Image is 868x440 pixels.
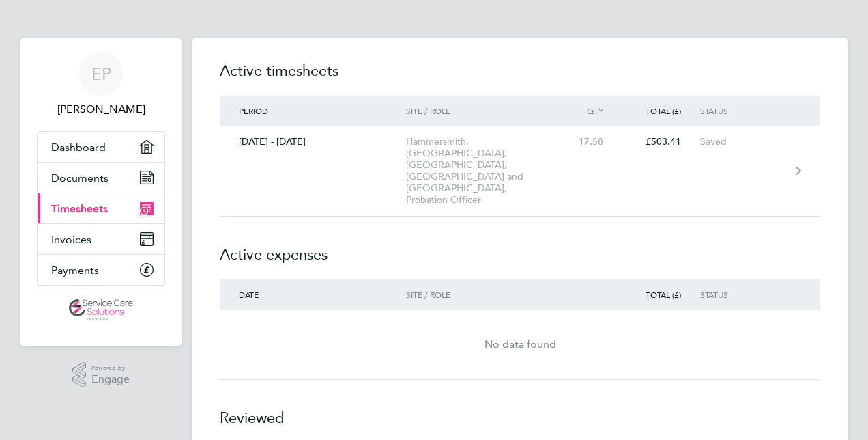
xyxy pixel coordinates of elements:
[38,132,164,162] a: Dashboard
[38,255,164,285] a: Payments
[91,362,130,374] span: Powered by
[37,101,165,118] span: Emma-Jane Purnell
[562,106,622,115] div: Qty
[38,193,164,223] a: Timesheets
[51,233,91,246] span: Invoices
[700,290,784,299] div: Status
[406,290,562,299] div: Site / Role
[220,217,820,279] h2: Active expenses
[37,52,165,118] a: EP[PERSON_NAME]
[622,106,700,115] div: Total (£)
[562,136,622,148] div: 17.58
[406,136,562,206] div: Hammersmith, [GEOGRAPHIC_DATA], [GEOGRAPHIC_DATA], [GEOGRAPHIC_DATA] and [GEOGRAPHIC_DATA], Proba...
[37,299,165,321] a: Go to home page
[51,141,106,154] span: Dashboard
[51,202,108,215] span: Timesheets
[239,105,268,116] span: Period
[38,163,164,193] a: Documents
[700,136,784,148] div: Saved
[406,106,562,115] div: Site / Role
[72,362,130,388] a: Powered byEngage
[69,299,133,321] img: servicecare-logo-retina.png
[220,290,406,299] div: Date
[220,136,406,148] div: [DATE] - [DATE]
[38,224,164,254] a: Invoices
[51,171,108,184] span: Documents
[51,264,99,277] span: Payments
[220,126,820,217] a: [DATE] - [DATE]Hammersmith, [GEOGRAPHIC_DATA], [GEOGRAPHIC_DATA], [GEOGRAPHIC_DATA] and [GEOGRAPH...
[220,336,820,353] div: No data found
[20,38,182,346] nav: Main navigation
[700,106,784,115] div: Status
[622,136,700,148] div: £503.41
[220,60,820,96] h2: Active timesheets
[622,290,700,299] div: Total (£)
[91,65,111,83] span: EP
[91,374,130,385] span: Engage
